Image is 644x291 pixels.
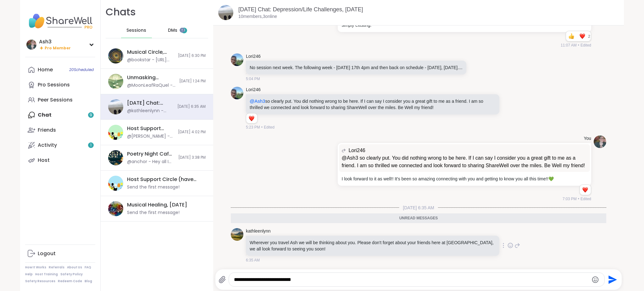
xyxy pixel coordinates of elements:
p: Wherever you travel Ash we will be thinking about you. Please don't forget about your friends her... [250,239,496,252]
a: Peer Sessions [25,92,95,107]
div: Send the first message! [127,184,180,190]
img: Ash3 [26,40,36,50]
img: https://sharewell-space-live.sfo3.digitaloceanspaces.com/user-generated/5690214f-3394-4b7a-9405-4... [231,53,243,66]
p: I look forward to it as well!! It's been so amazing connecting with you and getting to know you a... [341,176,587,182]
img: Unmasking Autism: Fawning Response Surviving , Sep 04 [108,74,123,89]
img: Thursday Chat: Depression/Life Challenges, Sep 04 [218,5,233,20]
span: Edited [580,42,591,48]
img: ShareWell Nav Logo [25,10,95,32]
span: [DATE] 4:02 PM [178,129,206,135]
div: @MoonLeafRaQuel - @elenacarr0ll I loved your video on dating ... Everything you were saying reson... [127,82,175,89]
img: Host Support Circle (have hosted 1+ session), Sep 09 [108,176,123,191]
span: 1 [90,143,92,148]
div: Musical Healing, [DATE] [127,201,187,208]
div: Activity [38,142,57,149]
div: Home [38,66,53,73]
button: Emoji picker [591,276,599,283]
button: Reactions: love [579,34,586,39]
a: Referrals [49,265,64,270]
span: 7:03 PM [563,196,577,202]
img: Poetry Night Café, Sep 09 [108,150,123,165]
span: @Ash3 [250,98,265,104]
span: • [578,42,579,48]
a: Lori246 [246,87,261,93]
span: Pro Member [45,46,71,51]
span: 💚 [548,176,554,181]
div: Poetry Night Café, [DATE] [127,151,175,157]
span: 2 [588,34,591,39]
div: @kathleenlynn - Wherever you travel Ash we will be thinking about you. Please don't forget about ... [127,108,174,114]
a: FAQ [85,265,91,270]
div: Logout [38,250,56,257]
textarea: Type your message [234,277,589,283]
span: DMs [168,27,177,34]
div: [DATE] Chat: Depression/Life Challenges, [DATE] [127,100,174,107]
span: 20 Scheduled [69,67,94,72]
span: 5:23 PM [246,124,260,130]
span: • [261,124,263,130]
img: https://sharewell-space-live.sfo3.digitaloceanspaces.com/user-generated/198d04dc-cde7-413b-a974-3... [594,135,606,148]
span: • [578,196,579,202]
div: Unmasking [MEDICAL_DATA]: Fawning Response Surviving , [DATE] [127,74,175,81]
h4: You [584,135,591,142]
div: Pro Sessions [38,81,70,88]
div: @[PERSON_NAME] - @amyvaninetti can we get a list of the new peer levels and host level please? [127,133,174,140]
span: 11:07 AM [561,42,577,48]
p: so clearly put. You did nothing wrong to be here. If I can say I consider you a great gift to me ... [250,98,496,111]
iframe: Spotlight [180,28,185,33]
p: @Ash3 so clearly put. You did nothing wrong to be here. If I can say I consider you a great gift ... [341,154,587,169]
span: Sessions [126,27,146,34]
span: [DATE] 3:38 PM [178,155,206,160]
div: Ash3 [39,38,71,45]
div: Unread messages [231,213,606,223]
a: Blog [85,279,92,283]
span: Edited [580,196,591,202]
span: [DATE] 1:24 PM [179,79,206,84]
div: @anchor - Hey all I need to move the session to next week. I'm still pretty jetlagged and having ... [127,159,175,165]
a: kathleenlynn [246,228,271,234]
a: Help [25,272,33,277]
div: Host [38,157,50,164]
a: Logout [25,246,95,261]
img: https://sharewell-space-live.sfo3.digitaloceanspaces.com/user-generated/5690214f-3394-4b7a-9405-4... [231,87,243,99]
a: Redeem Code [58,279,82,283]
h1: Chats [106,5,136,19]
p: 10 members, 3 online [238,14,277,20]
img: Thursday Chat: Depression/Life Challenges, Sep 04 [108,99,123,114]
div: Reaction list [566,31,588,41]
span: Edited [264,124,275,130]
div: Host Support Circle (have hosted 1+ session), [DATE] [127,176,202,183]
a: Activity1 [25,138,95,153]
a: Host [25,153,95,168]
a: Home20Scheduled [25,62,95,77]
a: Pro Sessions [25,77,95,92]
a: How It Works [25,265,46,270]
img: https://sharewell-space-live.sfo3.digitaloceanspaces.com/user-generated/643f9d4f-7e17-4fdd-9df7-9... [231,228,243,241]
img: Host Support Circle (have hosted 1+ session), Sep 04 [108,125,123,140]
span: 6:35 AM [246,257,260,263]
div: Reaction list [580,185,591,195]
span: 5:04 PM [246,76,260,82]
a: Friends [25,123,95,138]
a: Safety Resources [25,279,55,283]
a: [DATE] Chat: Depression/Life Challenges, [DATE] [238,6,363,13]
img: Musical Circle, Sep 05 [108,48,123,63]
div: Friends [38,127,56,134]
img: Musical Healing, Sep 07 [108,201,123,216]
button: Reactions: like [568,34,575,39]
span: Lori246 [348,147,365,154]
div: Reaction list [246,113,257,124]
span: [DATE] 6:30 PM [178,53,206,58]
div: Peer Sessions [38,96,73,103]
a: About Us [67,265,82,270]
div: Host Support Circle (have hosted 1+ session), [DATE] [127,125,174,132]
button: Reactions: love [582,187,588,192]
div: Musical Circle, [DATE] [127,49,174,56]
a: Safety Policy [60,272,83,277]
div: @bookstar - [URL][DOMAIN_NAME] [127,57,174,63]
button: Reactions: love [248,116,255,121]
a: Lori246 [246,53,261,60]
p: No session next week. The following week - [DATE] 17th 4pm and then back on schedule - [DATE], [D... [250,64,463,71]
button: Send [605,272,619,287]
span: [DATE] 6:35 AM [177,104,206,109]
